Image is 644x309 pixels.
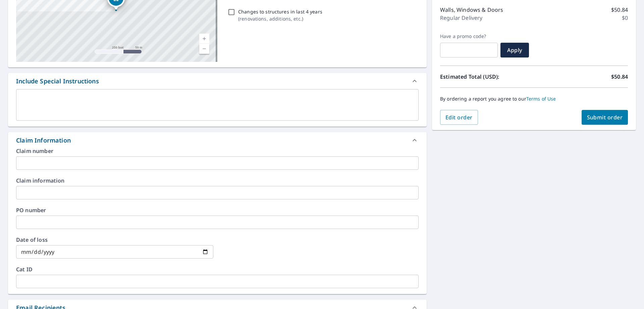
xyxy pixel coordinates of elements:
label: Claim information [16,178,419,183]
label: Claim number [16,148,419,154]
div: Claim Information [8,132,427,148]
button: Apply [500,43,529,57]
p: $50.84 [611,73,628,81]
p: $0 [622,14,628,22]
span: Apply [506,46,524,54]
label: Have a promo code? [440,33,498,39]
p: Regular Delivery [440,14,482,22]
a: Current Level 17, Zoom In [199,34,209,44]
span: Submit order [587,114,623,121]
button: Edit order [440,110,478,125]
span: Edit order [445,114,473,121]
p: Changes to structures in last 4 years [238,8,322,15]
label: Cat ID [16,267,419,272]
label: PO number [16,207,419,213]
p: Estimated Total (USD): [440,73,534,81]
div: Include Special Instructions [16,77,99,86]
div: Claim Information [16,136,71,145]
p: ( renovations, additions, etc. ) [238,15,322,22]
label: Date of loss [16,237,213,242]
div: Include Special Instructions [8,73,427,89]
p: $50.84 [611,6,628,14]
button: Submit order [582,110,628,125]
a: Current Level 17, Zoom Out [199,44,209,54]
p: By ordering a report you agree to our [440,96,628,102]
a: Terms of Use [526,95,556,102]
p: Walls, Windows & Doors [440,6,503,14]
